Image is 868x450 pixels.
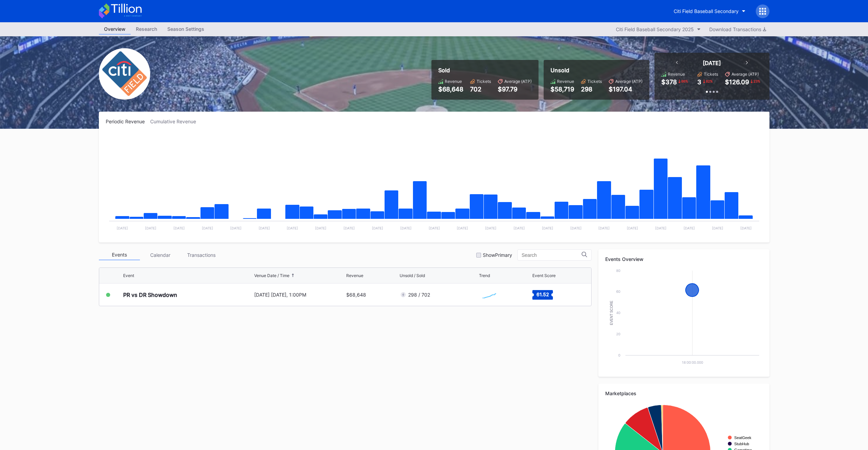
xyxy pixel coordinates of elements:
[140,250,181,260] div: Calendar
[615,79,643,84] div: Average (ATP)
[372,226,383,230] text: [DATE]
[498,86,532,93] div: $97.79
[106,118,150,124] div: Periodic Revenue
[479,273,490,278] div: Trend
[581,86,602,93] div: 298
[173,226,185,230] text: [DATE]
[705,78,713,84] div: 82 %
[123,273,134,278] div: Event
[99,48,150,100] img: Citi_Field_Baseball_Secondary.png
[344,226,355,230] text: [DATE]
[400,273,425,278] div: Unsold / Sold
[254,273,289,278] div: Venue Date / Time
[477,79,491,84] div: Tickets
[162,24,209,34] div: Season Settings
[99,24,131,35] a: Overview
[513,226,524,230] text: [DATE]
[706,25,769,34] button: Download Transactions
[668,72,685,77] div: Revenue
[598,226,610,230] text: [DATE]
[181,250,222,260] div: Transactions
[618,353,620,357] text: 0
[485,226,496,230] text: [DATE]
[532,273,556,278] div: Event Score
[734,442,749,446] text: StubHub
[438,86,463,93] div: $68,648
[627,226,638,230] text: [DATE]
[731,72,759,77] div: Average (ATP)
[479,286,500,303] svg: Chart title
[661,78,677,86] div: $378
[616,311,620,315] text: 40
[542,226,553,230] text: [DATE]
[681,78,689,84] div: 86 %
[605,256,763,262] div: Events Overview
[682,360,703,364] text: 18:00:00.000
[725,78,749,86] div: $126.09
[734,436,751,440] text: SeatGeek
[550,86,574,93] div: $58,719
[123,291,177,298] div: PR vs DR Showdown
[117,226,128,230] text: [DATE]
[230,226,241,230] text: [DATE]
[712,226,723,230] text: [DATE]
[106,133,763,236] svg: Chart title
[605,267,763,370] svg: Chart title
[570,226,581,230] text: [DATE]
[287,226,298,230] text: [DATE]
[438,67,532,74] div: Sold
[605,390,763,396] div: Marketplaces
[162,24,209,35] a: Season Settings
[674,8,739,14] div: Citi Field Baseball Secondary
[587,79,602,84] div: Tickets
[703,60,721,66] div: [DATE]
[428,226,440,230] text: [DATE]
[483,252,512,258] div: Show Primary
[504,79,532,84] div: Average (ATP)
[536,291,549,297] text: 61.52
[150,118,202,124] div: Cumulative Revenue
[740,226,751,230] text: [DATE]
[557,79,574,84] div: Revenue
[315,226,326,230] text: [DATE]
[683,226,695,230] text: [DATE]
[445,79,462,84] div: Revenue
[400,226,411,230] text: [DATE]
[258,226,270,230] text: [DATE]
[709,26,766,32] div: Download Transactions
[131,24,162,34] div: Research
[346,292,366,298] div: $68,648
[254,292,345,298] div: [DATE] [DATE], 1:00PM
[550,67,643,74] div: Unsold
[612,25,704,34] button: Citi Field Baseball Secondary 2025
[616,332,620,336] text: 20
[145,226,156,230] text: [DATE]
[753,78,761,84] div: 23 %
[99,250,140,260] div: Events
[697,78,701,86] div: 3
[669,5,751,17] button: Citi Field Baseball Secondary
[408,292,430,298] div: 298 / 702
[616,268,620,273] text: 80
[522,252,582,258] input: Search
[609,86,643,93] div: $197.04
[616,26,694,32] div: Citi Field Baseball Secondary 2025
[457,226,468,230] text: [DATE]
[616,289,620,293] text: 60
[655,226,666,230] text: [DATE]
[202,226,213,230] text: [DATE]
[609,300,613,325] text: Event Score
[131,24,162,35] a: Research
[470,86,491,93] div: 702
[704,72,718,77] div: Tickets
[346,273,363,278] div: Revenue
